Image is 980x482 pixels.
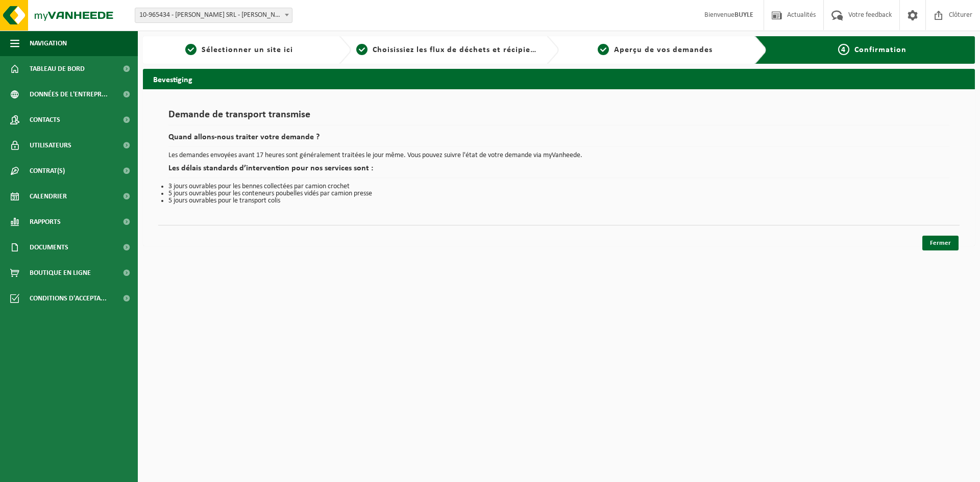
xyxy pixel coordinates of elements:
span: Rapports [30,209,61,235]
span: 4 [838,44,849,55]
span: 10-965434 - BUYLE CHRISTIAN SRL - SPRIMONT [135,8,292,22]
span: Confirmation [854,46,906,54]
a: Fermer [922,236,959,250]
span: Calendrier [30,184,67,209]
h1: Demande de transport transmise [168,110,949,125]
span: Contacts [30,107,60,133]
span: Conditions d'accepta... [30,286,107,311]
h2: Les délais standards d’intervention pour nos services sont : [168,164,949,178]
span: Tableau de bord [30,56,85,82]
span: 2 [356,44,367,55]
span: Choisissiez les flux de déchets et récipients [373,46,543,54]
a: 1Sélectionner un site ici [148,44,331,56]
span: Contrat(s) [30,158,65,184]
a: 3Aperçu de vos demandes [564,44,747,56]
h2: Bevestiging [143,69,975,89]
span: Sélectionner un site ici [202,46,293,54]
h2: Quand allons-nous traiter votre demande ? [168,133,949,147]
span: 3 [598,44,609,55]
a: 2Choisissiez les flux de déchets et récipients [356,44,539,56]
span: 10-965434 - BUYLE CHRISTIAN SRL - SPRIMONT [135,8,292,23]
p: Les demandes envoyées avant 17 heures sont généralement traitées le jour même. Vous pouvez suivre... [168,152,949,159]
span: Boutique en ligne [30,260,91,286]
li: 5 jours ouvrables pour le transport colis [168,197,949,205]
span: 1 [185,44,197,55]
li: 3 jours ouvrables pour les bennes collectées par camion crochet [168,183,949,190]
span: Documents [30,235,68,260]
span: Données de l'entrepr... [30,82,108,107]
li: 5 jours ouvrables pour les conteneurs poubelles vidés par camion presse [168,190,949,197]
span: Utilisateurs [30,133,71,158]
span: Aperçu de vos demandes [614,46,713,54]
span: Navigation [30,31,67,56]
strong: BUYLE [734,11,753,19]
